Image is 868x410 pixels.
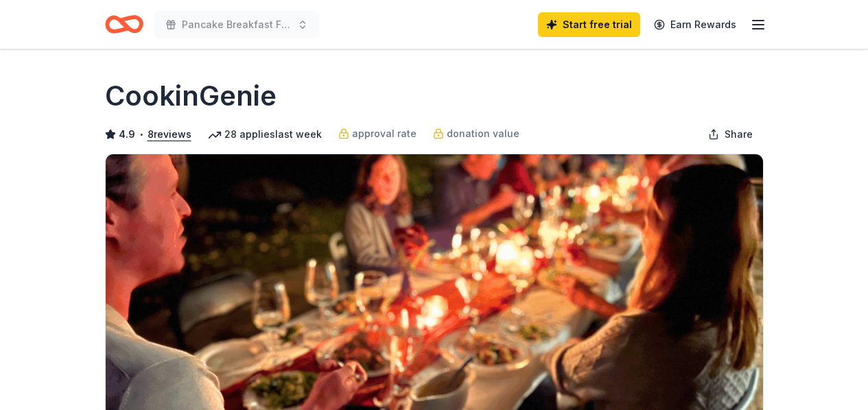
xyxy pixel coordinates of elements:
[105,77,277,115] h1: CookinGenie
[433,125,519,142] a: donation value
[182,16,292,33] span: Pancake Breakfast Fundraiser
[697,121,764,148] button: Share
[646,12,744,37] a: Earn Rewards
[148,126,191,143] button: 8reviews
[208,126,322,143] div: 28 applies last week
[119,126,135,143] span: 4.9
[352,125,417,142] span: approval rate
[725,126,753,143] span: Share
[105,8,143,40] a: Home
[154,11,319,38] button: Pancake Breakfast Fundraiser
[338,125,417,142] a: approval rate
[538,12,640,37] a: Start free trial
[139,129,143,140] span: •
[447,125,519,142] span: donation value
